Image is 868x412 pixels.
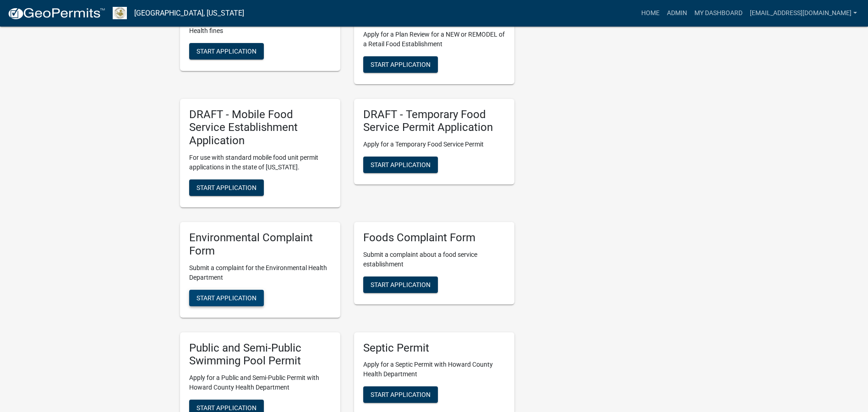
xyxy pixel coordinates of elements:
img: Howard County, Indiana [113,7,127,19]
p: Submit a complaint about a food service establishment [363,250,505,269]
span: Start Application [371,281,431,288]
h5: DRAFT - Temporary Food Service Permit Application [363,108,505,135]
a: Home [638,5,663,22]
button: Start Application [363,276,438,293]
button: Start Application [189,179,264,196]
span: Start Application [371,391,431,398]
span: Start Application [197,184,257,191]
p: Apply for a Septic Permit with Howard County Health Department [363,360,505,379]
a: [GEOGRAPHIC_DATA], [US_STATE] [134,5,244,21]
h5: Public and Semi-Public Swimming Pool Permit [189,342,331,368]
p: Submit a complaint for the Environmental Health Department [189,263,331,282]
button: Start Application [189,43,264,60]
h5: DRAFT - Mobile Food Service Establishment Application [189,108,331,147]
button: Start Application [363,386,438,403]
h5: Environmental Complaint Form [189,231,331,258]
a: [EMAIL_ADDRESS][DOMAIN_NAME] [746,5,861,22]
span: Start Application [197,294,257,301]
p: Apply for a Plan Review for a NEW or REMODEL of a Retail Food Establishment [363,30,505,49]
h5: Septic Permit [363,342,505,355]
a: My Dashboard [691,5,746,22]
span: Start Application [197,47,257,54]
span: Start Application [197,404,257,412]
button: Start Application [363,56,438,73]
button: Start Application [189,290,264,306]
h5: Foods Complaint Form [363,231,505,244]
p: Apply for a Public and Semi-Public Permit with Howard County Health Department [189,373,331,392]
a: Admin [663,5,691,22]
span: Start Application [371,60,431,68]
p: Apply for a Temporary Food Service Permit [363,140,505,149]
p: For use with standard mobile food unit permit applications in the state of [US_STATE]. [189,153,331,172]
span: Start Application [371,161,431,168]
button: Start Application [363,157,438,173]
